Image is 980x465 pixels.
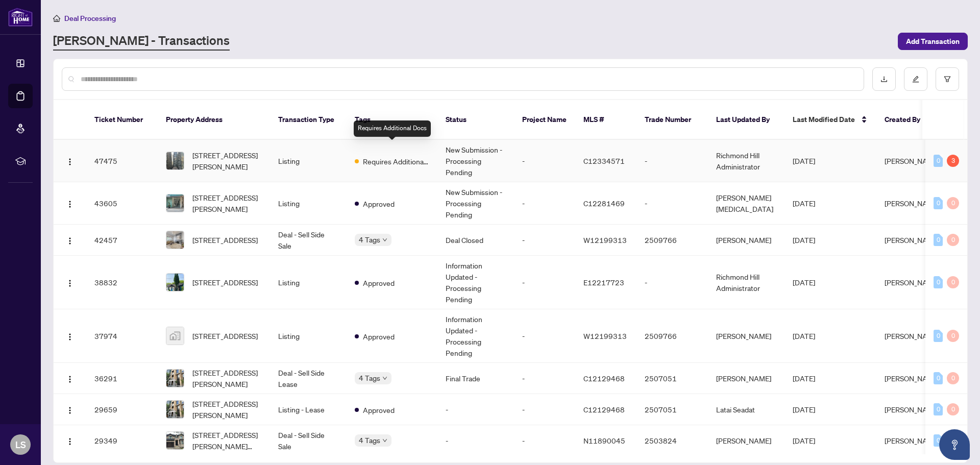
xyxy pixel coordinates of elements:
span: [DATE] [793,436,815,445]
span: [PERSON_NAME] [885,278,940,287]
span: C12281469 [583,199,625,208]
div: 0 [947,276,959,288]
img: Logo [66,406,74,414]
span: C12129468 [583,405,625,414]
img: thumbnail-img [166,194,184,212]
th: Tags [347,100,437,140]
span: down [382,237,387,242]
img: Logo [66,279,74,287]
span: [PERSON_NAME] [885,235,940,244]
div: 0 [947,403,959,415]
td: - [636,182,708,225]
td: New Submission - Processing Pending [437,140,514,182]
span: [STREET_ADDRESS][PERSON_NAME] [192,150,262,172]
img: thumbnail-img [166,401,184,418]
td: [PERSON_NAME] [708,425,785,456]
th: Status [437,100,514,140]
td: 43605 [86,182,158,225]
div: 0 [947,372,959,384]
td: Deal - Sell Side Lease [270,363,347,394]
td: - [636,140,708,182]
span: [STREET_ADDRESS][PERSON_NAME] [192,398,262,421]
th: MLS # [575,100,636,140]
div: 0 [934,434,943,447]
td: - [514,394,575,425]
span: Deal Processing [64,14,116,23]
span: [DATE] [793,405,815,414]
span: Add Transaction [906,33,960,50]
span: W12199313 [583,235,627,244]
div: 0 [934,276,943,288]
td: - [514,182,575,225]
img: thumbnail-img [166,370,184,387]
a: [PERSON_NAME] - Transactions [53,32,230,51]
th: Property Address [158,100,270,140]
button: edit [904,67,927,91]
div: 0 [947,330,959,342]
div: 0 [934,234,943,246]
td: - [514,425,575,456]
td: Deal - Sell Side Sale [270,225,347,256]
span: [DATE] [793,278,815,287]
button: filter [936,67,959,91]
span: [DATE] [793,199,815,208]
span: W12199313 [583,331,627,340]
span: LS [15,437,26,452]
span: [PERSON_NAME] [885,156,940,165]
span: [DATE] [793,235,815,244]
span: [STREET_ADDRESS] [192,277,258,288]
button: Logo [62,195,78,211]
span: [DATE] [793,331,815,340]
span: [PERSON_NAME] [885,374,940,383]
td: 47475 [86,140,158,182]
td: 29349 [86,425,158,456]
button: Logo [62,153,78,169]
img: Logo [66,375,74,383]
img: Logo [66,158,74,166]
td: Richmond Hill Administrator [708,140,785,182]
td: Information Updated - Processing Pending [437,309,514,363]
td: Listing [270,309,347,363]
td: 36291 [86,363,158,394]
span: [STREET_ADDRESS][PERSON_NAME][PERSON_NAME] [192,429,262,452]
th: Project Name [514,100,575,140]
td: 2509766 [636,225,708,256]
span: down [382,438,387,443]
div: 0 [934,330,943,342]
span: [STREET_ADDRESS] [192,330,258,341]
span: [STREET_ADDRESS] [192,234,258,246]
span: edit [912,76,919,83]
td: 37974 [86,309,158,363]
td: [PERSON_NAME] [708,309,785,363]
img: thumbnail-img [166,327,184,345]
td: New Submission - Processing Pending [437,182,514,225]
span: Approved [363,404,395,415]
span: [STREET_ADDRESS][PERSON_NAME] [192,192,262,214]
td: Listing [270,182,347,225]
td: Final Trade [437,363,514,394]
td: - [514,363,575,394]
td: Latai Seadat [708,394,785,425]
img: Logo [66,200,74,208]
span: Requires Additional Docs [363,156,429,167]
span: [DATE] [793,374,815,383]
span: [PERSON_NAME] [885,436,940,445]
td: 42457 [86,225,158,256]
span: 4 Tags [359,234,380,246]
span: [PERSON_NAME] [885,405,940,414]
td: Listing [270,140,347,182]
button: Logo [62,328,78,344]
td: 2503824 [636,425,708,456]
td: Deal - Sell Side Sale [270,425,347,456]
img: logo [8,8,33,27]
td: Deal Closed [437,225,514,256]
div: 0 [934,403,943,415]
div: 0 [934,372,943,384]
span: [PERSON_NAME] [885,199,940,208]
img: Logo [66,237,74,245]
td: Listing [270,256,347,309]
th: Ticket Number [86,100,158,140]
div: 0 [934,155,943,167]
span: Approved [363,198,395,209]
span: C12334571 [583,156,625,165]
